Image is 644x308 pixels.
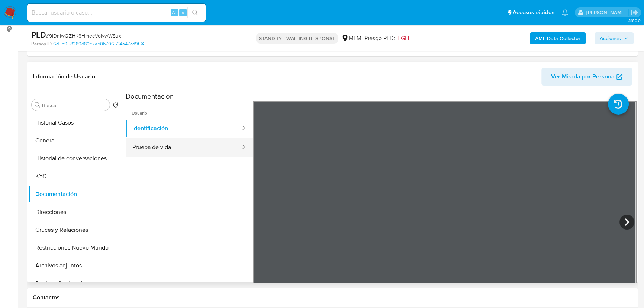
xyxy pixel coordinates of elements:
h1: Información de Usuario [33,73,95,80]
input: Buscar [42,102,107,109]
button: Buscar [35,102,41,108]
span: Acciones [600,32,621,44]
a: Salir [631,9,638,16]
p: STANDBY - WAITING RESPONSE [256,33,338,44]
button: Cruces y Relaciones [29,221,122,239]
span: Riesgo PLD: [364,34,409,42]
button: Volver al orden por defecto [113,102,119,110]
a: Notificaciones [562,9,568,16]
span: Alt [172,9,178,16]
b: AML Data Collector [535,32,580,44]
span: Accesos rápidos [513,9,554,16]
b: Person ID [31,41,52,47]
span: 3.160.0 [628,17,640,23]
span: Ver Mirada por Persona [551,68,615,86]
button: Historial Casos [29,114,122,132]
button: KYC [29,167,122,185]
h1: Contactos [33,294,632,301]
button: Archivos adjuntos [29,257,122,275]
span: # 9lDniwQZHK9HmecVolvwW8ux [46,32,121,39]
button: Documentación [29,185,122,203]
button: Historial de conversaciones [29,150,122,167]
a: 6d5e958289d80e7ab0b706534a47cd9f [53,41,144,47]
p: erika.juarez@mercadolibre.com.mx [586,9,628,16]
span: s [182,9,184,16]
b: PLD [31,29,46,41]
button: search-icon [187,7,203,18]
button: General [29,132,122,150]
button: Devices Geolocation [29,275,122,292]
button: Direcciones [29,203,122,221]
input: Buscar usuario o caso... [27,8,206,17]
button: Ver Mirada por Persona [541,68,632,86]
button: AML Data Collector [530,32,586,44]
div: MLM [341,34,361,42]
button: Restricciones Nuevo Mundo [29,239,122,257]
button: Acciones [595,32,634,44]
span: HIGH [395,34,409,42]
